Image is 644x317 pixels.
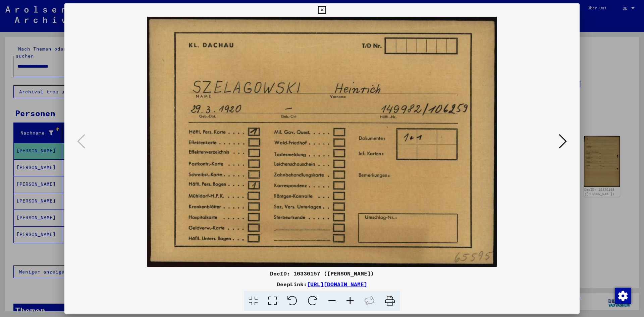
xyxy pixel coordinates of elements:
[64,280,580,288] div: DeepLink:
[307,281,367,288] a: [URL][DOMAIN_NAME]
[614,288,631,304] div: Zustimmung ändern
[64,269,580,278] div: DocID: 10330157 ([PERSON_NAME])
[87,17,557,267] img: 001.jpg
[615,288,631,304] img: Zustimmung ändern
